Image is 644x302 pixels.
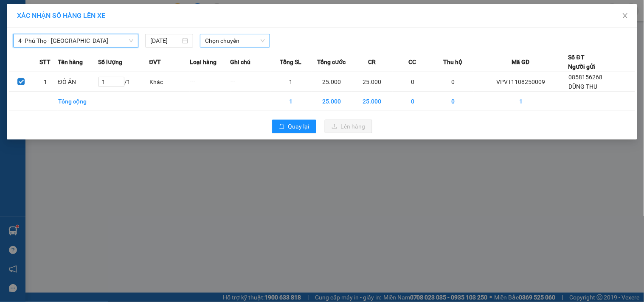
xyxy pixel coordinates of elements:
td: 1 [33,72,57,92]
span: Decrease Value [115,82,124,87]
input: 11/08/2025 [150,36,180,45]
span: CR [368,57,376,67]
li: Hotline: 19001155 [79,31,355,42]
td: ĐỒ ĂN [58,72,98,92]
td: VPVT1108250009 [474,72,569,92]
button: Close [613,4,637,28]
span: DŨNG THU [569,83,598,90]
td: 1 [474,92,569,111]
span: close [622,12,629,19]
span: ĐVT [149,57,161,67]
td: 0 [393,92,433,111]
button: uploadLên hàng [325,120,372,133]
td: 1 [271,72,312,92]
span: Loại hàng [190,57,217,67]
span: Tổng cước [317,57,346,67]
span: Thu hộ [444,57,463,67]
div: Số ĐT Người gửi [568,53,596,71]
span: Quay lại [288,122,309,131]
td: / 1 [98,72,149,92]
span: rollback [279,123,285,130]
span: Tổng SL [280,57,302,67]
td: 25.000 [352,92,393,111]
td: 0 [433,92,474,111]
td: 0 [433,72,474,92]
td: 25.000 [352,72,393,92]
td: Khác [149,72,190,92]
span: down [117,82,122,87]
td: --- [190,72,231,92]
li: Số 10 ngõ 15 Ngọc Hồi, Q.[PERSON_NAME], [GEOGRAPHIC_DATA] [79,21,355,31]
td: Tổng cộng [58,92,98,111]
span: 4- Phú Thọ - Ga [18,34,133,47]
img: logo.jpg [11,11,53,53]
span: Tên hàng [58,57,83,67]
span: Chọn chuyến [205,34,265,47]
span: Mã GD [512,57,530,67]
span: 0858156268 [569,74,603,81]
span: STT [39,57,51,67]
td: --- [231,72,271,92]
td: 25.000 [312,92,352,111]
span: Increase Value [115,77,124,82]
span: Số lượng [98,57,122,67]
span: XÁC NHẬN SỐ HÀNG LÊN XE [17,11,105,20]
td: 1 [271,92,312,111]
td: 25.000 [312,72,352,92]
button: rollbackQuay lại [272,120,316,133]
td: 0 [393,72,433,92]
b: GỬI : VP Phú Thọ [11,62,101,75]
span: up [117,78,122,83]
span: CC [409,57,416,67]
span: Ghi chú [231,57,251,67]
